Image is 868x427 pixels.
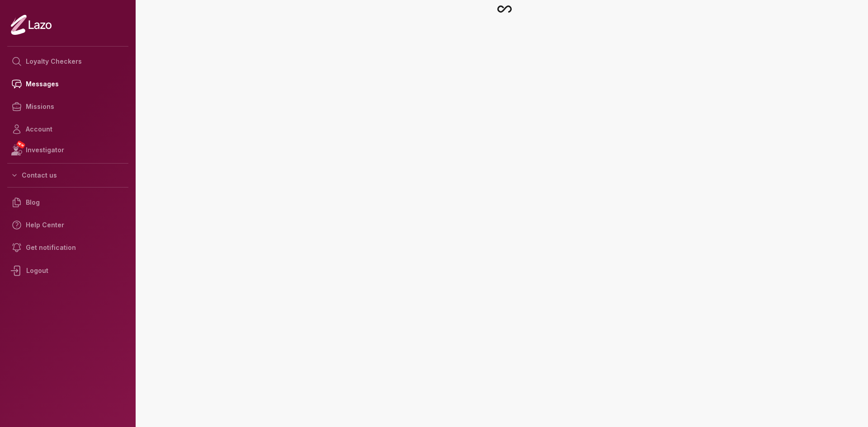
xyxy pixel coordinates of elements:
a: Messages [7,73,128,95]
button: Contact us [7,167,128,183]
a: Missions [7,95,128,118]
a: Account [7,118,128,141]
a: Blog [7,191,128,214]
a: Get notification [7,236,128,259]
a: NEWInvestigator [7,141,128,160]
a: Help Center [7,214,128,236]
span: NEW [16,140,26,149]
a: Loyalty Checkers [7,50,128,73]
div: Logout [7,259,128,282]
